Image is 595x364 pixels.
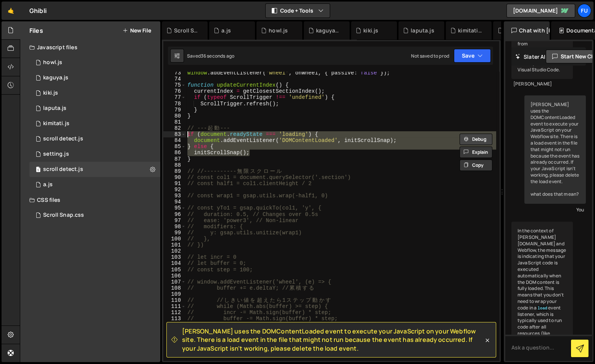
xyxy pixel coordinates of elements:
[163,334,186,340] div: 116
[163,230,186,236] div: 99
[163,88,186,94] div: 76
[411,27,434,34] div: laputa.js
[163,76,186,82] div: 74
[43,74,68,81] div: kaguya.js
[43,166,83,173] div: scroll detect.js
[43,120,69,127] div: kimitati.js
[163,279,186,285] div: 107
[163,205,186,211] div: 95
[29,147,160,162] div: 17069/47032.js
[506,4,575,18] a: [DOMAIN_NAME]
[20,192,160,208] div: CSS files
[43,151,69,158] div: setting.js
[163,150,186,156] div: 86
[2,2,20,20] a: 🤙
[29,85,160,101] div: 17069/47031.js
[163,119,186,125] div: 81
[163,168,186,174] div: 89
[163,309,186,316] div: 112
[513,81,571,87] div: [PERSON_NAME]
[515,53,546,60] h2: Slater AI
[163,260,186,266] div: 104
[163,217,186,224] div: 97
[163,224,186,230] div: 98
[163,273,186,279] div: 106
[526,206,584,214] div: You
[163,131,186,137] div: 83
[163,162,186,168] div: 88
[163,156,186,162] div: 87
[182,327,484,353] span: [PERSON_NAME] uses the DOMContentLoaded event to execute your JavaScript on your Webflow site. Th...
[29,6,47,15] div: Ghibli
[163,267,186,273] div: 105
[163,82,186,88] div: 75
[163,291,186,297] div: 109
[29,208,160,223] div: 17069/46980.css
[163,193,186,199] div: 93
[163,236,186,242] div: 100
[163,137,186,143] div: 84
[504,21,550,40] div: Chat with [PERSON_NAME] AI
[163,174,186,180] div: 90
[174,27,198,34] div: Scroll Snap.css
[29,101,160,116] div: 17069/47028.js
[163,70,186,76] div: 73
[201,53,234,59] div: 36 seconds ago
[163,340,186,346] div: 117
[43,212,84,219] div: Scroll Snap.css
[411,53,449,59] div: Not saved to prod
[537,306,548,311] code: load
[163,328,186,334] div: 115
[460,134,492,145] button: Debug
[163,303,186,309] div: 111
[163,322,186,328] div: 114
[163,107,186,113] div: 79
[36,167,40,173] span: 1
[458,27,482,34] div: kimitati.js
[29,70,160,85] div: 17069/47030.js
[29,55,160,70] div: 17069/47029.js
[163,125,186,131] div: 82
[163,242,186,248] div: 101
[163,94,186,100] div: 77
[163,211,186,217] div: 96
[163,254,186,260] div: 103
[221,27,231,34] div: a.js
[187,53,234,59] div: Saved
[123,27,151,34] button: New File
[163,143,186,150] div: 85
[29,162,160,177] div: 17069/47023.js
[29,26,43,35] h2: Files
[577,4,591,18] a: Fu
[29,131,160,147] div: scroll detect.js
[29,177,160,192] div: 17069/47065.js
[43,105,66,112] div: laputa.js
[43,181,53,188] div: a.js
[363,27,378,34] div: kiki.js
[29,116,160,131] div: 17069/46978.js
[454,49,491,63] button: Save
[43,90,58,97] div: kiki.js
[163,297,186,303] div: 110
[163,101,186,107] div: 78
[163,199,186,205] div: 94
[163,285,186,291] div: 108
[163,316,186,322] div: 113
[43,135,83,142] div: scroll detect.js
[163,113,186,119] div: 80
[43,59,62,66] div: howl.js
[460,159,492,171] button: Copy
[163,187,186,193] div: 92
[269,27,288,34] div: howl.js
[20,40,160,55] div: Javascript files
[316,27,340,34] div: kaguya.js
[524,95,586,204] div: [PERSON_NAME] uses the DOMContentLoaded event to execute your JavaScript on your Webflow site. Th...
[163,180,186,187] div: 91
[266,4,330,18] button: Code + Tools
[460,147,492,158] button: Explain
[163,248,186,254] div: 102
